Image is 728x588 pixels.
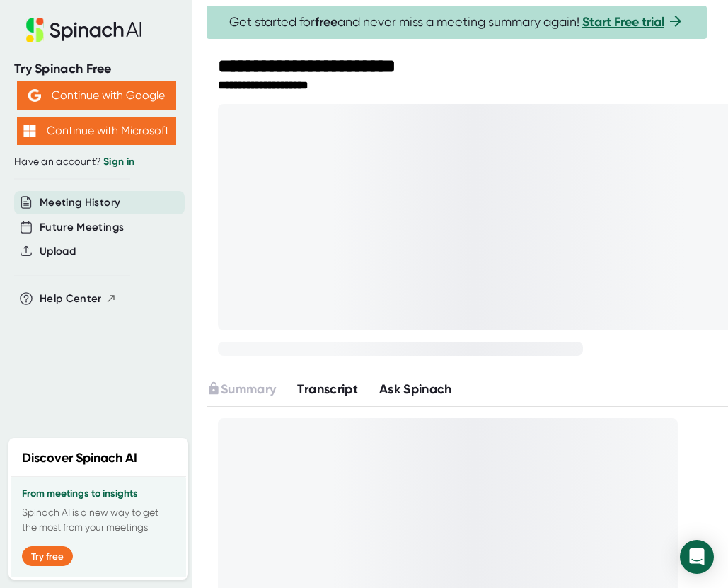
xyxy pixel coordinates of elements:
button: Continue with Microsoft [17,117,176,145]
p: Spinach AI is a new way to get the most from your meetings [22,505,175,535]
button: Help Center [40,291,117,307]
button: Meeting History [40,195,120,211]
h3: From meetings to insights [22,488,175,500]
b: free [315,14,337,30]
button: Future Meetings [40,219,124,236]
div: Open Intercom Messenger [680,540,714,574]
button: Try free [22,546,73,566]
button: Continue with Google [17,81,176,110]
span: Ask Spinach [379,381,452,397]
span: Get started for and never miss a meeting summary again! [229,14,684,30]
span: Summary [221,381,276,397]
span: Help Center [40,291,102,307]
button: Summary [207,380,276,399]
div: Upgrade to access [207,380,297,399]
button: Upload [40,243,76,260]
a: Start Free trial [582,14,664,30]
a: Sign in [103,156,134,168]
div: Have an account? [14,156,178,168]
span: Transcript [297,381,358,397]
button: Transcript [297,380,358,399]
div: Try Spinach Free [14,61,178,77]
img: Aehbyd4JwY73AAAAAElFTkSuQmCC [28,89,41,102]
h2: Discover Spinach AI [22,449,137,468]
button: Ask Spinach [379,380,452,399]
